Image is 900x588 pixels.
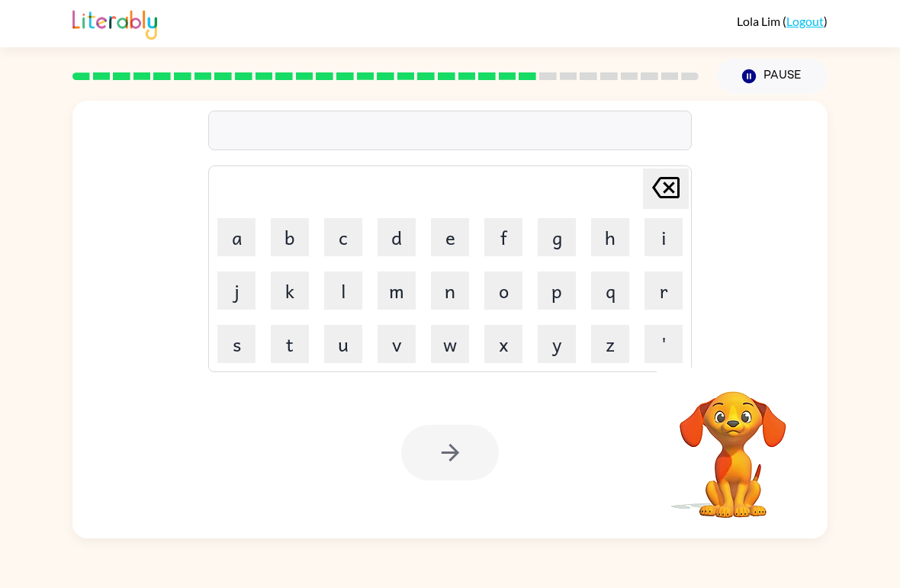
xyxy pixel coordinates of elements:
a: Logout [786,14,824,28]
button: z [591,325,629,363]
button: k [271,272,309,310]
button: f [484,218,522,256]
div: ( ) [737,14,828,28]
button: p [538,272,576,310]
button: v [378,325,416,363]
span: Lola Lim [737,14,783,28]
button: x [484,325,522,363]
button: y [538,325,576,363]
button: g [538,218,576,256]
button: a [217,218,256,256]
button: h [591,218,629,256]
button: t [271,325,309,363]
button: j [217,272,256,310]
button: u [324,325,362,363]
button: w [431,325,469,363]
button: m [378,272,416,310]
button: q [591,272,629,310]
button: i [644,218,683,256]
button: ' [644,325,683,363]
button: d [378,218,416,256]
button: c [324,218,362,256]
button: r [644,272,683,310]
button: o [484,272,522,310]
button: s [217,325,256,363]
button: n [431,272,469,310]
img: Literably [72,6,157,40]
button: e [431,218,469,256]
button: b [271,218,309,256]
button: l [324,272,362,310]
video: Your browser must support playing .mp4 files to use Literably. Please try using another browser. [657,368,809,520]
button: Pause [717,59,828,94]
